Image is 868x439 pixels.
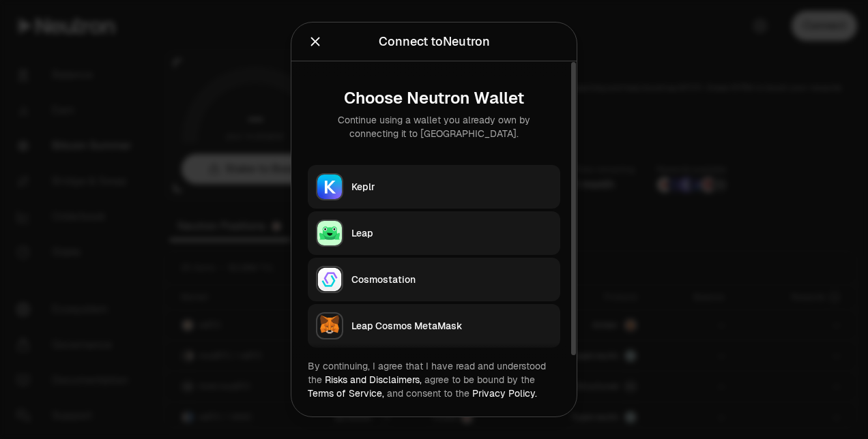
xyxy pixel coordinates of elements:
[319,89,549,108] div: Choose Neutron Wallet
[308,258,560,301] button: CosmostationCosmostation
[308,359,560,400] div: By continuing, I agree that I have read and understood the agree to be bound by the and consent t...
[317,221,342,245] img: Leap
[317,314,342,338] img: Leap Cosmos MetaMask
[308,211,560,255] button: LeapLeap
[379,32,490,51] div: Connect to Neutron
[325,374,422,386] a: Risks and Disclaimers,
[351,319,552,333] div: Leap Cosmos MetaMask
[351,226,552,240] div: Leap
[351,273,552,286] div: Cosmostation
[308,387,384,399] a: Terms of Service,
[308,304,560,348] button: Leap Cosmos MetaMaskLeap Cosmos MetaMask
[308,165,560,209] button: KeplrKeplr
[317,267,342,292] img: Cosmostation
[317,175,342,199] img: Keplr
[308,32,323,51] button: Close
[351,180,552,194] div: Keplr
[319,113,549,140] div: Continue using a wallet you already own by connecting it to [GEOGRAPHIC_DATA].
[472,387,537,399] a: Privacy Policy.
